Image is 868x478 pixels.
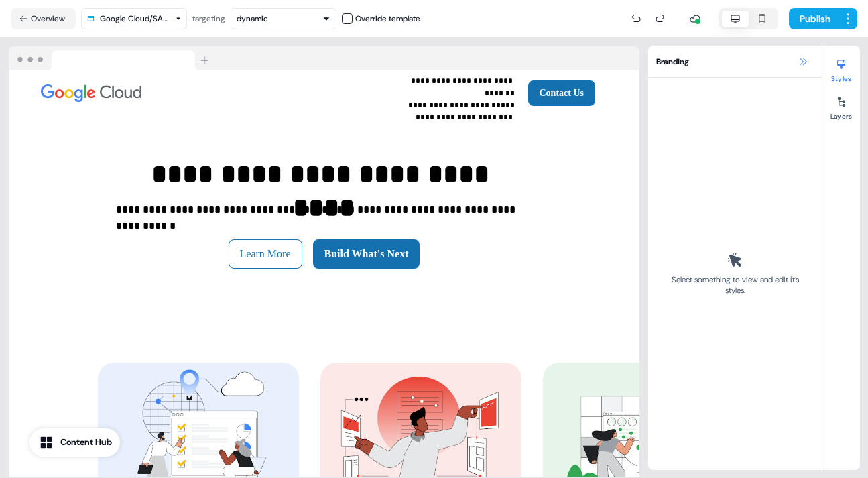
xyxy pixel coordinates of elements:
[192,12,225,25] div: targeting
[789,8,839,29] button: Publish
[667,274,803,296] div: Select something to view and edit it’s styles.
[822,54,860,83] button: Styles
[528,80,596,106] button: Contact Us
[229,239,302,269] button: Learn More
[100,12,170,25] div: Google Cloud/SAP/Rise v2.2
[355,12,420,25] div: Override template
[231,8,336,29] button: dynamic
[11,8,76,29] button: Overview
[313,239,420,269] button: Build What's Next
[41,84,141,102] img: Image
[822,91,860,121] button: Layers
[648,46,822,78] div: Branding
[237,12,268,25] div: dynamic
[41,84,242,102] div: Image
[29,428,120,457] button: Content Hub
[60,436,112,449] div: Content Hub
[229,239,420,269] div: Learn MoreBuild What's Next
[9,46,214,70] img: Browser topbar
